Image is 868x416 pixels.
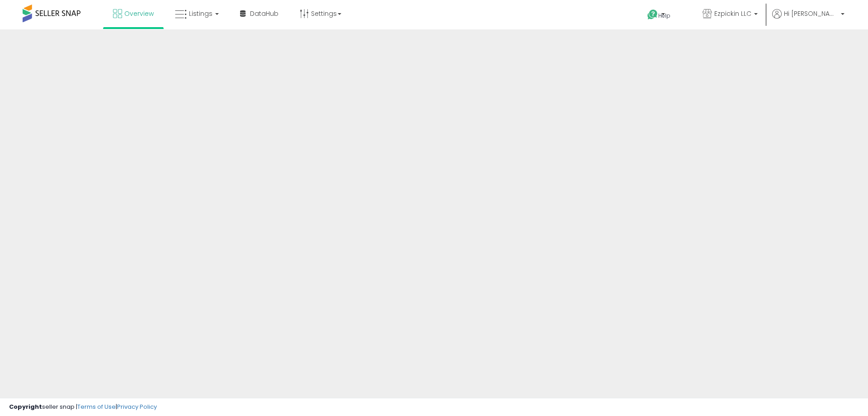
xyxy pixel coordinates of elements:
[772,9,844,29] a: Hi [PERSON_NAME]
[640,2,688,29] a: Help
[784,9,838,18] span: Hi [PERSON_NAME]
[647,9,658,20] i: Get Help
[658,12,670,19] span: Help
[189,9,212,18] span: Listings
[77,402,116,411] a: Terms of Use
[714,9,751,18] span: Ezpickin LLC
[124,9,154,18] span: Overview
[117,402,157,411] a: Privacy Policy
[250,9,278,18] span: DataHub
[9,403,157,411] div: seller snap | |
[9,402,42,411] strong: Copyright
